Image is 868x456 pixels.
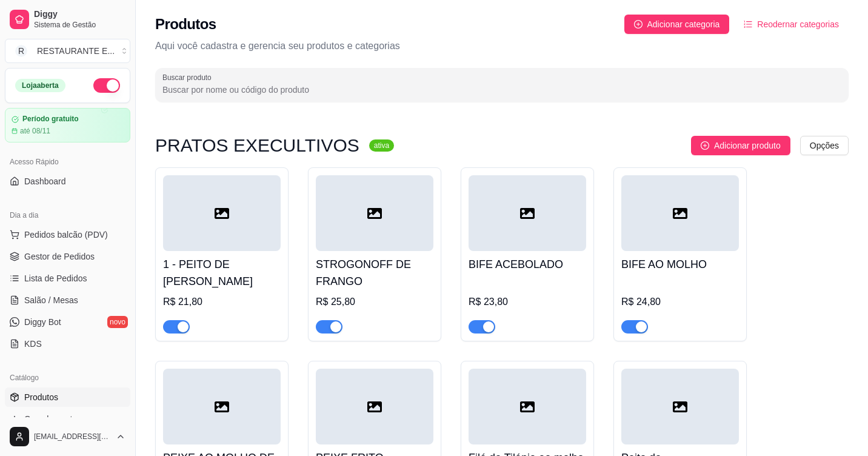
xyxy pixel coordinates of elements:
a: Salão / Mesas [5,290,130,310]
button: Opções [800,136,849,155]
span: plus-circle [701,141,709,150]
span: Diggy [34,9,125,20]
div: RESTAURANTE E ... [37,45,115,57]
span: Pedidos balcão (PDV) [24,229,108,241]
h4: BIFE ACEBOLADO [469,256,586,273]
div: Acesso Rápido [5,152,130,172]
input: Buscar produto [162,84,841,96]
span: Lista de Pedidos [24,272,87,284]
div: R$ 23,80 [469,295,586,309]
button: Adicionar categoria [624,15,730,34]
span: [EMAIL_ADDRESS][DOMAIN_NAME] [34,432,111,441]
a: Gestor de Pedidos [5,247,130,266]
div: R$ 25,80 [316,295,433,309]
a: Diggy Botnovo [5,312,130,332]
h4: STROGONOFF DE FRANGO [316,256,433,290]
h4: BIFE AO MOLHO [621,256,739,273]
article: até 08/11 [20,126,50,136]
a: Dashboard [5,172,130,191]
span: Salão / Mesas [24,294,78,306]
span: Opções [810,139,839,152]
span: ordered-list [744,20,752,29]
a: Lista de Pedidos [5,269,130,288]
a: DiggySistema de Gestão [5,5,130,34]
span: Diggy Bot [24,316,61,328]
button: Pedidos balcão (PDV) [5,225,130,244]
span: Adicionar categoria [647,18,720,31]
a: Produtos [5,387,130,407]
h2: Produtos [155,15,216,34]
h3: PRATOS EXECULTIVOS [155,138,359,153]
span: Reodernar categorias [757,18,839,31]
span: Dashboard [24,175,66,187]
div: R$ 24,80 [621,295,739,309]
button: Adicionar produto [691,136,790,155]
a: Período gratuitoaté 08/11 [5,108,130,142]
div: Dia a dia [5,206,130,225]
h4: 1 - PEITO DE [PERSON_NAME] [163,256,281,290]
button: Reodernar categorias [734,15,849,34]
p: Aqui você cadastra e gerencia seu produtos e categorias [155,39,849,53]
span: Sistema de Gestão [34,20,125,30]
div: Loja aberta [15,79,65,92]
span: Complementos [24,413,81,425]
div: Catálogo [5,368,130,387]
button: [EMAIL_ADDRESS][DOMAIN_NAME] [5,422,130,451]
a: KDS [5,334,130,354]
a: Complementos [5,409,130,429]
sup: ativa [369,139,394,152]
span: plus-circle [634,20,643,29]
div: R$ 21,80 [163,295,281,309]
span: R [15,45,27,57]
span: Gestor de Pedidos [24,250,95,263]
span: Produtos [24,391,58,403]
article: Período gratuito [22,115,79,124]
button: Select a team [5,39,130,63]
label: Buscar produto [162,72,216,82]
span: Adicionar produto [714,139,781,152]
span: KDS [24,338,42,350]
button: Alterar Status [93,78,120,93]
